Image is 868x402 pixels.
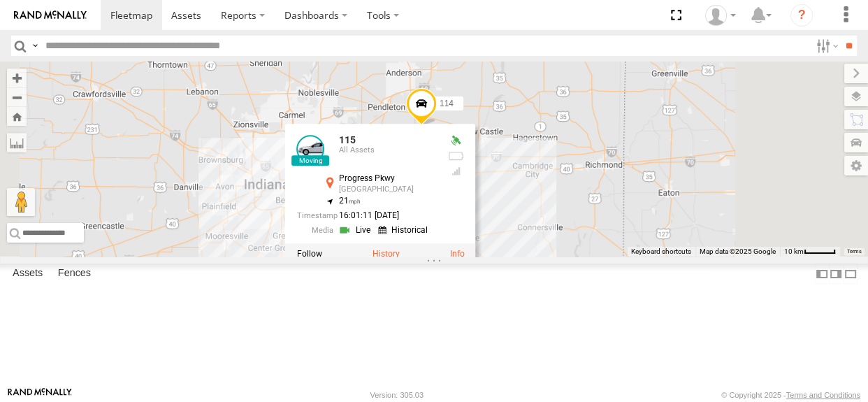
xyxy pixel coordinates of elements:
[7,87,27,107] button: Zoom out
[372,249,399,259] label: View Asset History
[780,247,840,257] button: Map Scale: 10 km per 42 pixels
[296,249,321,259] label: Realtime tracking of Asset
[7,107,27,126] button: Zoom Home
[7,188,35,216] button: Drag Pegman onto the map to open Street View
[14,10,87,20] img: rand-logo.svg
[338,185,436,194] div: [GEOGRAPHIC_DATA]
[338,146,436,155] div: All Assets
[29,36,41,56] label: Search Query
[844,264,858,284] label: Hide Summary Table
[815,264,829,284] label: Dock Summary Table to the Left
[7,133,27,152] label: Measure
[790,4,813,27] i: ?
[370,391,424,399] div: Version: 305.03
[721,391,860,399] div: © Copyright 2025 -
[296,135,324,163] a: View Asset Details
[338,174,436,183] div: Progress Pkwy
[378,224,431,237] a: View Historical Media Streams
[6,264,50,284] label: Assets
[338,224,374,237] a: View Live Media Streams
[700,247,776,255] span: Map data ©2025 Google
[338,134,355,145] a: 115
[338,196,361,206] span: 21
[440,99,454,108] span: 114
[447,150,464,161] div: No battery health information received from this device.
[449,249,464,259] a: View Asset Details
[844,156,868,175] label: Map Settings
[811,36,841,56] label: Search Filter Options
[447,166,464,177] div: Last Event GSM Signal Strength
[700,5,741,26] div: Brandon Hickerson
[447,135,464,146] div: Valid GPS Fix
[829,264,843,284] label: Dock Summary Table to the Right
[784,247,804,255] span: 10 km
[7,69,27,87] button: Zoom in
[847,249,862,254] a: Terms
[51,264,98,284] label: Fences
[296,211,436,220] div: Date/time of location update
[786,391,860,399] a: Terms and Conditions
[631,247,691,257] button: Keyboard shortcuts
[8,388,72,402] a: Visit our Website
